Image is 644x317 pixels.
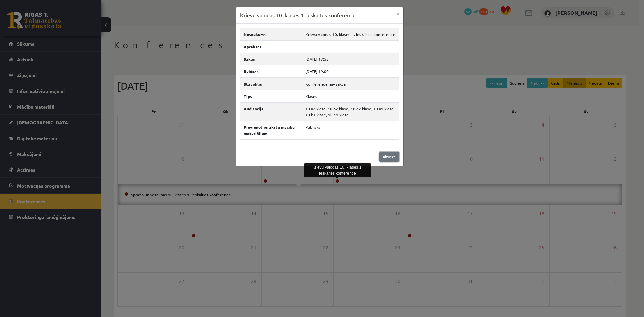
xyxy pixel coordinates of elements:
[240,65,302,77] th: Beidzas
[240,53,302,65] th: Sākas
[240,28,302,40] th: Nosaukums
[302,77,399,90] td: Konference nav sākta
[240,77,302,90] th: Stāvoklis
[302,121,399,139] td: Publisks
[240,90,302,102] th: Tips
[240,121,302,139] th: Pievienot ierakstu mācību materiāliem
[392,7,403,20] button: ×
[302,90,399,102] td: Klases
[379,152,399,162] a: Aizvērt
[302,53,399,65] td: [DATE] 17:55
[240,40,302,53] th: Apraksts
[302,102,399,121] td: 10.a2 klase, 10.b2 klase, 10.c2 klase, 10.a1 klase, 10.b1 klase, 10.c1 klase
[302,65,399,77] td: [DATE] 19:00
[302,28,399,40] td: Krievu valodas 10. klases 1. ieskaites konference
[304,163,371,177] div: Krievu valodas 10. klases 1. ieskaites konference
[240,102,302,121] th: Auditorija
[240,11,356,19] h3: Krievu valodas 10. klases 1. ieskaites konference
